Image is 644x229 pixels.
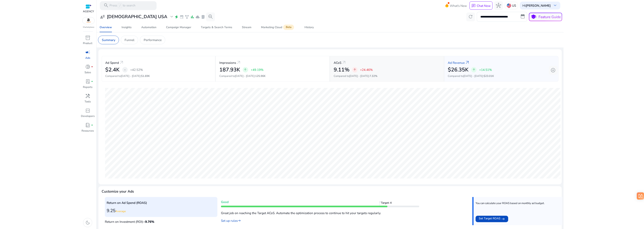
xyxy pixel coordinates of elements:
[80,63,95,78] a: donut_smallfiber_manual_recordSales
[334,60,341,65] p: ACoS
[463,74,483,78] span: [DATE] - [DATE]
[448,74,555,78] p: Compared to :
[85,100,91,104] p: Tools
[468,14,473,19] span: refresh
[85,79,90,84] span: lab_profile
[85,220,90,225] span: dark_mode
[105,218,218,224] p: Return on Investment (ROI):
[105,67,120,73] h2: $2.4K
[190,15,195,19] span: bar_chart
[334,67,350,73] h2: 9.11%
[100,26,112,29] div: Overview
[100,14,105,19] span: user_attributes
[85,71,91,75] p: Sales
[353,68,357,72] span: arrow_upward
[80,107,95,122] a: code_blocksDevelopers
[251,67,263,72] p: +49.19%
[185,15,189,19] span: family_history
[484,74,494,78] span: $23.01K
[130,67,143,72] p: +42.52%
[85,56,90,60] p: Ads
[255,74,265,78] span: 125.96K
[244,68,247,72] span: arrow_upward
[151,220,154,224] span: %
[349,74,369,78] span: [DATE] - [DATE]
[119,60,124,65] a: arrow_outward
[221,200,419,204] p: Good
[85,35,90,40] span: inventory_2
[381,201,395,207] span: Target: 4
[125,38,134,42] p: Funnel
[121,74,140,78] span: [DATE] - [DATE]
[144,38,162,42] p: Performance
[283,25,294,30] span: Beta
[105,74,212,78] p: Compared to :
[105,60,119,65] p: Ad Spend
[166,26,191,29] div: Campaign Manager
[208,14,213,19] span: search_insights
[122,26,132,29] div: Insights
[448,67,469,73] h2: $26.35K
[261,26,295,29] div: Marketing Cloud
[169,14,174,19] span: expand_more
[221,219,241,223] a: Set up rules
[107,200,216,205] p: Return on Ad Spend (ROAS)
[476,202,545,205] p: You can calculate your ROAS based on monthly ad budget.
[85,123,90,128] span: book_4
[124,67,126,72] span: -
[174,15,179,19] span: electric_bolt
[334,74,440,78] p: Compared to :
[116,209,126,213] span: Average
[549,66,558,75] button: add_circle
[81,114,95,118] p: Developers
[550,68,556,73] span: add_circle
[479,216,501,222] span: Set Target ROAS
[85,93,90,99] span: handyman
[201,15,205,19] span: lab_profile
[83,85,92,89] p: Reports
[201,26,232,29] div: Targets & Search Terms
[91,66,93,68] span: fiber_manual_record
[102,189,134,194] h4: Customize your Ads
[85,108,90,113] span: code_blocks
[85,50,90,55] span: campaign
[479,67,492,72] p: +14.51%
[80,34,95,49] a: inventory_2Product
[102,38,115,42] p: Summary
[236,60,241,65] a: arrow_outward
[242,26,251,29] div: Stream
[80,122,95,136] a: book_4fiber_manual_recordResources
[83,41,92,45] p: Product
[219,60,236,65] p: Impressions
[238,218,241,223] mat-icon: east
[91,124,93,126] span: fiber_manual_record
[180,15,184,19] span: event
[85,64,90,69] span: donut_small
[360,67,373,72] p: +24.46%
[476,216,508,222] button: Set Target ROAS
[304,26,314,29] div: History
[82,129,94,133] p: Resources
[107,208,216,213] h3: 9.25
[221,209,419,215] p: Great job on reaching the Target ACoS. Automate the optimization process to continue to hit your ...
[530,14,537,20] span: school
[465,60,470,65] a: arrow_outward
[141,26,156,29] div: Automation
[219,74,326,78] p: Compared to :
[195,15,200,19] span: cloud
[501,216,505,222] mat-icon: east
[341,60,347,65] a: arrow_outward
[83,17,95,24] img: amazon.svg
[472,68,476,72] span: arrow_upward
[80,93,95,107] a: handymanTools
[235,74,255,78] span: [DATE] - [DATE]
[107,14,167,19] h3: [DEMOGRAPHIC_DATA] USA
[141,74,150,78] span: $1.69K
[369,74,377,78] span: 7.32%
[80,49,95,63] a: campaignAds
[219,67,240,73] h2: 187.93K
